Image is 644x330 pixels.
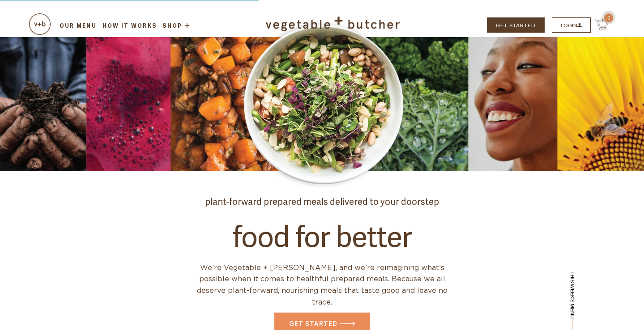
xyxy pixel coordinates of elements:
[552,17,591,33] a: LOGIN
[39,194,605,208] div: plant-forward prepared meals delivered to your doorstep
[487,17,545,33] a: GET STARTED
[591,23,609,32] a: 0
[604,13,613,22] span: 0
[161,22,192,29] a: Shop
[39,217,605,251] h1: food for better
[58,21,98,30] a: Our Menu
[188,262,456,313] p: We’re Vegetable + [PERSON_NAME], and we’re reimagining what’s possible when it comes to healthful...
[237,20,407,190] img: banner
[29,13,51,35] img: cart
[595,18,609,30] img: cart
[101,21,158,30] a: How it Works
